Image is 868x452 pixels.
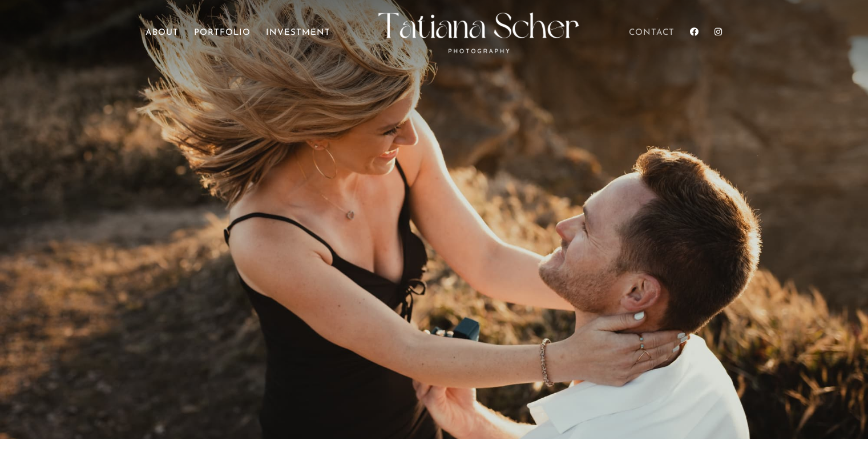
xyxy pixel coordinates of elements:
a: Investment [266,29,330,61]
a: Big Sur engagement photograph [216,231,652,262]
a: Portfolio [194,29,251,61]
img: Monterey, Carmel, and Big Sur Photographer [374,11,582,55]
a: About [146,29,179,61]
a: Contact [629,29,675,61]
